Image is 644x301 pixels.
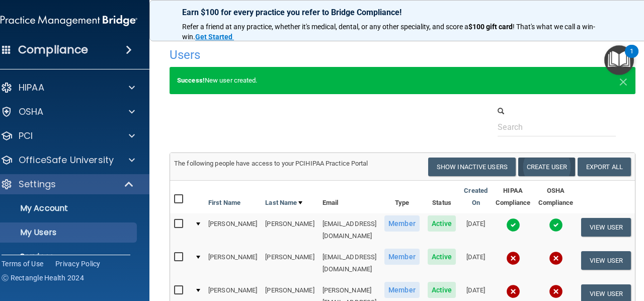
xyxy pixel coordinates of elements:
[1,106,135,118] a: OSHA
[428,215,456,232] span: Active
[19,178,56,190] p: Settings
[2,273,84,283] span: Ⓒ Rectangle Health 2024
[318,213,381,247] td: [EMAIL_ADDRESS][DOMAIN_NAME]
[318,181,381,213] th: Email
[204,213,261,247] td: [PERSON_NAME]
[498,118,616,136] input: Search
[204,247,261,280] td: [PERSON_NAME]
[630,51,633,64] div: 1
[581,251,631,270] button: View User
[1,178,134,190] a: Settings
[261,213,318,247] td: [PERSON_NAME]
[170,67,635,94] div: New user created.
[182,23,468,31] span: Refer a friend at any practice, whether it's medical, dental, or any other speciality, and score a
[19,82,44,94] p: HIPAA
[55,259,101,269] a: Privacy Policy
[604,45,634,75] button: Open Resource Center, 1 new notification
[195,33,234,41] a: Get Started
[182,8,600,17] p: Earn $100 for every practice you refer to Bridge Compliance!
[318,247,381,280] td: [EMAIL_ADDRESS][DOMAIN_NAME]
[518,158,575,176] button: Create User
[549,251,563,265] img: cross.ca9f0e7f.svg
[1,11,137,31] img: PMB logo
[19,106,44,118] p: OSHA
[18,43,88,57] h4: Compliance
[195,33,232,41] strong: Get Started
[534,181,577,213] th: OSHA Compliance
[208,197,240,209] a: First Name
[424,181,460,213] th: Status
[384,215,420,232] span: Member
[265,197,302,209] a: Last Name
[460,213,492,247] td: [DATE]
[19,130,33,142] p: PCI
[1,130,135,142] a: PCI
[19,154,114,166] p: OfficeSafe University
[549,284,563,298] img: cross.ca9f0e7f.svg
[174,160,368,167] span: The following people have access to your PCIHIPAA Practice Portal
[506,284,520,298] img: cross.ca9f0e7f.svg
[261,247,318,280] td: [PERSON_NAME]
[177,77,205,84] strong: Success!
[506,251,520,265] img: cross.ca9f0e7f.svg
[492,181,534,213] th: HIPAA Compliance
[578,158,631,176] a: Export All
[428,158,516,176] button: Show Inactive Users
[549,218,563,232] img: tick.e7d51cea.svg
[619,74,628,87] button: Close
[428,282,456,298] span: Active
[619,70,628,91] span: ×
[384,249,420,265] span: Member
[464,185,488,209] a: Created On
[182,23,595,41] span: ! That's what we call a win-win.
[384,282,420,298] span: Member
[1,154,135,166] a: OfficeSafe University
[468,23,513,31] strong: $100 gift card
[428,249,456,265] span: Active
[460,247,492,280] td: [DATE]
[2,259,43,269] a: Terms of Use
[380,181,424,213] th: Type
[581,218,631,237] button: View User
[506,218,520,232] img: tick.e7d51cea.svg
[170,48,435,61] h4: Users
[1,82,135,94] a: HIPAA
